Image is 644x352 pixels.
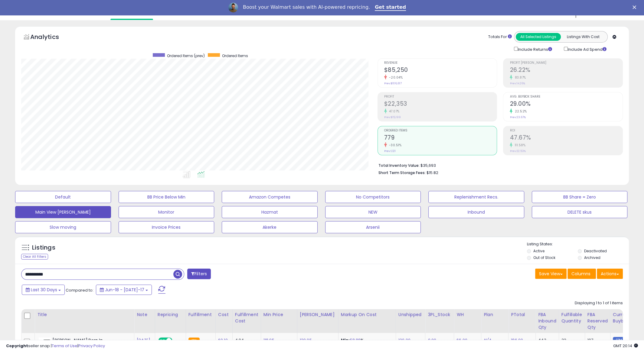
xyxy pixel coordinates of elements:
[167,53,205,58] span: Ordered Items (prev)
[384,115,401,119] small: Prev: $15,199
[613,343,638,349] span: 2025-08-17 20:14 GMT
[378,163,420,168] b: Total Inventory Value:
[119,191,214,203] button: BB Price Below Min
[510,82,525,85] small: Prev: 14.26%
[575,300,623,306] div: Displaying 1 to 1 of 1 items
[32,244,55,252] h5: Listings
[428,206,524,218] button: Inbound
[584,255,600,260] label: Archived
[158,312,183,318] div: Repricing
[510,95,623,98] span: Avg. Buybox Share
[571,271,590,277] span: Columns
[633,5,639,9] div: Close
[137,312,152,318] div: Note
[384,61,497,65] span: Revenue
[96,285,152,295] button: Jun-18 - [DATE]-17
[31,287,57,293] span: Last 30 Days
[561,312,582,324] div: Fulfillable Quantity
[532,206,628,218] button: DELETE skus
[425,309,454,333] th: CSV column name: cust_attr_3_3PL_Stock
[52,343,77,349] a: Terms of Use
[235,312,258,324] div: Fulfillment Cost
[488,34,512,40] div: Totals For
[567,269,596,279] button: Columns
[384,66,497,75] h2: $85,250
[15,221,111,233] button: Slow moving
[527,241,629,247] p: Listing States:
[387,143,402,147] small: -30.51%
[22,285,65,295] button: Last 30 Days
[37,312,132,318] div: Title
[559,46,616,53] div: Include Ad Spend
[512,75,526,80] small: 83.87%
[510,129,623,132] span: ROI
[511,312,533,318] div: PTotal
[597,269,623,279] button: Actions
[384,95,497,98] span: Profit
[510,134,623,142] h2: 47.67%
[427,170,438,176] span: $15.82
[509,46,559,53] div: Include Returns
[398,312,423,318] div: Unshipped
[6,343,28,349] strong: Copyright
[78,343,105,349] a: Privacy Policy
[384,134,497,142] h2: 779
[510,149,525,153] small: Prev: 22.53%
[508,309,536,333] th: CSV column name: cust_attr_1_PTotal
[484,312,506,318] div: Plan
[428,312,451,318] div: 3PL_Stock
[532,191,628,203] button: BB Share = Zero
[387,109,400,114] small: 47.07%
[512,143,525,147] small: 111.58%
[300,312,336,318] div: [PERSON_NAME]
[119,206,214,218] button: Monitor
[456,312,479,318] div: WH
[587,312,608,331] div: FBA Reserved Qty
[375,4,406,11] a: Get started
[384,149,396,153] small: Prev: 1,121
[341,312,393,318] div: Markup on Cost
[228,3,238,12] img: Profile image for Adrian
[325,206,421,218] button: NEW
[66,287,93,293] span: Compared to:
[613,312,644,324] div: Current Buybox Price
[30,33,71,43] h5: Analytics
[15,191,111,203] button: Default
[510,61,623,65] span: Profit [PERSON_NAME]
[188,312,213,318] div: Fulfillment
[222,206,318,218] button: Hazmat
[481,309,508,333] th: CSV column name: cust_attr_5_Plan
[533,255,555,260] label: Out of Stock
[378,170,426,175] b: Short Term Storage Fees:
[119,221,214,233] button: Invoice Prices
[222,191,318,203] button: Amazon Competes
[584,248,607,254] label: Deactivated
[384,129,497,132] span: Ordered Items
[384,82,402,85] small: Prev: $106,617
[325,191,421,203] button: No Competitors
[21,254,48,260] div: Clear All Filters
[510,100,623,108] h2: 29.00%
[384,100,497,108] h2: $22,353
[6,343,105,349] div: seller snap | |
[187,269,211,279] button: Filters
[538,312,556,331] div: FBA inbound Qty
[533,248,544,254] label: Active
[263,312,295,318] div: Min Price
[396,309,425,333] th: CSV column name: cust_attr_4_Unshipped
[428,191,524,203] button: Replenishment Recs.
[510,66,623,75] h2: 26.22%
[218,312,230,318] div: Cost
[454,309,481,333] th: CSV column name: cust_attr_2_WH
[387,75,403,80] small: -20.04%
[535,269,567,279] button: Save View
[561,33,606,41] button: Listings With Cost
[378,161,618,169] li: $35,693
[516,33,561,41] button: All Selected Listings
[15,206,111,218] button: Main View [PERSON_NAME]
[222,53,248,58] span: Ordered Items
[338,309,396,333] th: The percentage added to the cost of goods (COGS) that forms the calculator for Min & Max prices.
[243,4,370,10] div: Boost your Walmart sales with AI-powered repricing.
[510,115,525,119] small: Prev: 23.67%
[105,287,144,293] span: Jun-18 - [DATE]-17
